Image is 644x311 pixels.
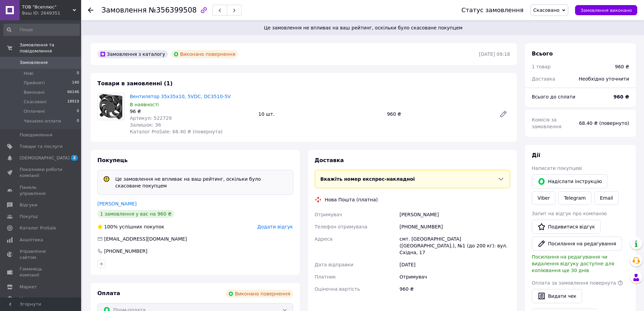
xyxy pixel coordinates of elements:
span: Прийняті [24,80,45,86]
span: Показники роботи компанії [20,166,63,179]
a: Viber [532,191,555,205]
button: Email [594,191,619,205]
a: Telegram [558,191,591,205]
span: Товари та послуги [20,143,63,150]
div: Нова Пошта (платна) [323,196,380,203]
span: Доставка [315,157,344,163]
div: Це замовлення не впливає на ваш рейтинг, оскільки було скасоване покупцем [113,176,290,189]
span: Чекаємо оплати [24,118,61,124]
span: Скасовано [533,7,560,13]
span: Відгуки [20,202,37,208]
span: Виконані [24,89,45,95]
span: Всього до сплати [532,94,575,99]
div: 1 замовлення у вас на 960 ₴ [97,210,174,218]
span: Доставка [532,76,555,82]
span: Дії [532,152,540,158]
span: Каталог ProSale [20,225,56,231]
div: [PHONE_NUMBER] [103,248,148,254]
span: Оплачені [24,108,45,114]
div: 96 ₴ [130,108,253,115]
div: Ваш ID: 2649351 [22,10,81,16]
span: Замовлення [101,6,147,14]
span: Гаманець компанії [20,266,63,278]
div: 960 ₴ [615,63,629,70]
div: [PHONE_NUMBER] [398,221,511,233]
span: Посилання на редагування чи видалення відгуку доступне для копіювання ще 30 днів [532,254,614,273]
span: Залишок: 36 [130,122,161,128]
span: В наявності [130,102,159,107]
span: Всього [532,50,553,57]
span: Оціночна вартість [315,286,360,292]
div: [DATE] [398,259,511,271]
a: Редагувати [497,107,510,121]
span: [DEMOGRAPHIC_DATA] [20,155,70,161]
span: Повідомлення [20,132,52,138]
span: ТОВ "Всеплюс" [22,4,73,10]
span: 100% [104,224,118,229]
span: Це замовлення не впливає на ваш рейтинг, оскільки було скасоване покупцем [91,24,636,31]
span: Телефон отримувача [315,224,367,229]
span: Покупці [20,214,38,220]
div: 10 шт. [256,109,384,119]
span: 18919 [67,99,79,105]
span: Товари в замовленні (1) [97,80,173,87]
a: [PERSON_NAME] [97,201,137,206]
span: 0 [77,118,79,124]
button: Видати чек [532,289,582,303]
span: Отримувач [315,212,342,217]
span: Аналітика [20,237,43,243]
span: Замовлення виконано [580,8,632,13]
span: Налаштування [20,295,54,302]
span: Нові [24,70,33,76]
img: Вентилятор 35x35x10, 5VDC, DC3510-5V [98,93,124,120]
span: Каталог ProSale: 68.40 ₴ (повернута) [130,129,222,134]
span: 0 [77,108,79,114]
span: Дата відправки [315,262,354,267]
div: Необхідно уточнити [575,71,633,86]
button: Посилання на редагування [532,237,622,251]
span: 2 [71,155,78,161]
div: смт. [GEOGRAPHIC_DATA] ([GEOGRAPHIC_DATA].), №1 (до 200 кг): вул. Східна, 17 [398,233,511,259]
div: Статус замовлення [461,7,524,14]
span: 68.40 ₴ (повернуто) [579,120,629,126]
span: Оплата [97,290,120,296]
span: Додати відгук [257,224,293,229]
span: Адреса [315,236,333,242]
span: №356399508 [149,6,197,14]
span: Написати покупцеві [532,165,582,171]
span: Запит на відгук про компанію [532,211,607,216]
div: Виконано повернення [225,290,293,298]
div: Повернутися назад [88,7,93,14]
span: 0 [77,70,79,76]
span: Замовлення та повідомлення [20,42,81,54]
div: Виконано повернення [171,50,238,58]
span: Маркет [20,284,37,290]
span: [EMAIL_ADDRESS][DOMAIN_NAME] [104,236,187,242]
span: Платник [315,274,336,280]
div: [PERSON_NAME] [398,208,511,221]
span: Артикул: 522729 [130,115,172,121]
div: Замовлення з каталогу [97,50,168,58]
div: 960 ₴ [398,283,511,295]
span: 66146 [67,89,79,95]
button: Замовлення виконано [575,5,637,15]
a: Вентилятор 35x35x10, 5VDC, DC3510-5V [130,94,231,99]
span: Управління сайтом [20,248,63,261]
span: Оплата за замовлення повернута [532,280,616,286]
span: Скасовані [24,99,47,105]
button: Надіслати інструкцію [532,174,607,188]
div: 960 ₴ [384,109,494,119]
time: [DATE] 09:18 [479,51,510,57]
div: успішних покупок [97,223,164,230]
span: 140 [72,80,79,86]
span: Панель управління [20,184,63,197]
span: Вкажіть номер експрес-накладної [320,176,415,182]
span: Комісія за замовлення [532,117,562,129]
span: Замовлення [20,60,48,66]
b: 960 ₴ [614,94,629,99]
div: Отримувач [398,271,511,283]
input: Пошук [3,24,80,36]
span: Покупець [97,157,128,163]
a: Подивитися відгук [532,220,601,234]
span: 1 товар [532,64,551,69]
